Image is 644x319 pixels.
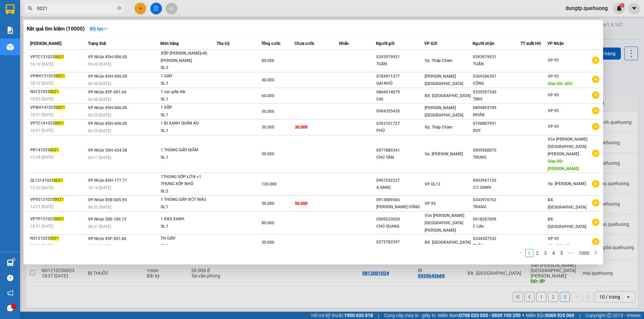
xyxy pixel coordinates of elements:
[339,41,349,46] span: Nhãn
[50,148,59,152] span: 0021
[88,62,111,67] span: 06:48 [DATE]
[161,242,211,250] div: SL: 1
[425,58,452,63] span: Vp. Tháp Chàm
[30,216,86,223] div: VPTP131025
[161,104,211,111] div: 1 XỐP
[30,128,53,133] span: 18:07 [DATE]
[30,243,53,248] span: 18:33 [DATE]
[547,41,564,46] span: VP Nhận
[85,23,113,34] button: Bộ lọcdown
[525,249,533,257] li: 1
[161,64,211,72] div: SL: 2
[376,204,424,211] div: [PERSON_NAME] ĐÔNG
[161,147,211,154] div: 1 THÙNG GIẤY MẮM
[517,249,525,257] li: Previous Page
[592,238,599,245] span: plus-circle
[30,54,86,61] div: VPTC131025
[161,96,211,103] div: SL: 1
[548,74,559,79] span: VP 95
[30,62,53,67] span: 18:18 [DATE]
[50,89,59,94] span: 0021
[88,113,111,117] span: 06:29 [DATE]
[473,177,521,184] div: 0903961126
[425,201,436,206] span: VP 95
[548,236,559,241] span: VP 95
[37,5,116,12] input: Tìm tên, số ĐT hoặc mã đơn
[376,54,424,61] div: 0393979931
[161,80,211,87] div: SL: 1
[376,120,424,127] div: 0393101727
[88,185,111,190] span: 18:16 [DATE]
[28,6,33,11] span: search
[161,204,211,211] div: SL: 1
[90,26,108,31] strong: Bộ lọc
[548,93,559,97] span: VP 95
[425,213,464,233] span: Văn [PERSON_NAME][GEOGRAPHIC_DATA][PERSON_NAME]
[473,80,521,87] div: CÔNG
[161,127,211,135] div: SL: 1
[161,196,211,204] div: 1 THÙNG GIẤY BỘT MÀU
[30,185,53,190] span: 12:20 [DATE]
[376,239,424,246] div: 0375783397
[473,54,521,61] div: 0393979931
[117,5,121,12] span: close-circle
[473,184,521,191] div: CƯ OANH
[88,55,127,59] span: VP Nhận 85H-006.00
[117,6,121,10] span: close-circle
[526,249,533,257] a: 1
[262,152,274,156] span: 30.000
[592,107,599,114] span: plus-circle
[262,58,274,63] span: 80.000
[541,249,549,257] li: 3
[558,249,565,257] a: 5
[88,224,111,229] span: 08:31 [DATE]
[592,76,599,83] span: plus-circle
[54,197,64,202] span: 0021
[376,177,424,184] div: 0907242237
[88,74,127,79] span: VP Nhận 85H-006.00
[473,104,521,111] div: 0899893799
[550,249,557,257] a: 4
[566,249,576,257] span: •••
[88,155,111,160] span: 04:11 [DATE]
[473,223,521,230] div: C Liên
[548,108,559,113] span: VP 95
[592,180,599,187] span: plus-circle
[30,112,53,117] span: 18:27 [DATE]
[295,201,308,206] span: 50.000
[88,244,111,248] span: 05:44 [DATE]
[161,216,211,223] div: 1 BAO XANH
[55,55,64,59] span: 0021
[592,249,600,257] button: right
[548,81,573,86] span: Giao DĐ: ADV
[473,89,521,96] div: 0355597340
[6,4,14,14] img: logo-vxr
[7,305,13,311] span: message
[88,178,127,183] span: VP Nhận 85H-177.71
[27,25,85,32] h3: Kết quả tìm kiếm ( 10000 )
[473,154,521,161] div: TRUNG
[161,154,211,161] div: SL: 1
[425,240,471,245] span: BX. [GEOGRAPHIC_DATA]
[262,93,274,98] span: 60.000
[88,81,111,86] span: 06:48 [DATE]
[533,249,541,257] li: 2
[376,196,424,204] div: 0913889566
[376,73,424,80] div: 0784971377
[161,223,211,230] div: SL: 1
[7,27,14,34] img: solution-icon
[517,249,525,257] button: left
[592,219,599,226] span: plus-circle
[566,249,576,257] li: Next 5 Pages
[295,125,308,130] span: 30.000
[376,89,424,96] div: 0866014079
[7,259,14,266] img: warehouse-icon
[55,121,64,126] span: 0021
[262,125,274,130] span: 30.000
[577,249,591,257] a: 1000
[425,93,471,98] span: BX. [GEOGRAPHIC_DATA]
[592,150,599,157] span: plus-circle
[548,181,586,186] span: Vp. [PERSON_NAME]
[88,236,126,241] span: VP Nhận 85F-001.60
[88,41,106,46] span: Trạng thái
